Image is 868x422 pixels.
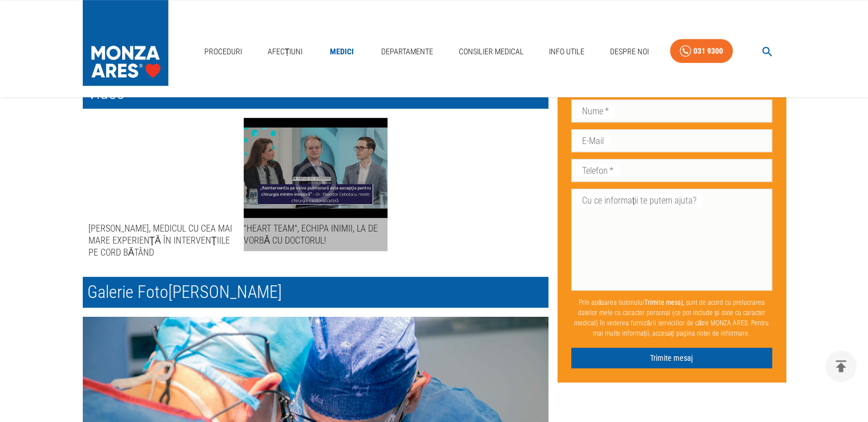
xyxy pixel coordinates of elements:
div: "HEART TEAM", ECHIPA INIMII, LA DE VORBĂ CU DOCTORUL! [244,222,387,247]
div: "HEART TEAM", ECHIPA INIMII, LA DE VORBĂ CU DOCTORUL! [244,118,387,218]
a: Consilier Medical [454,40,528,63]
a: Proceduri [200,40,247,63]
div: 031 9300 [693,44,723,58]
a: Info Utile [544,40,589,63]
a: 031 9300 [670,39,733,63]
button: "HEART TEAM", ECHIPA INIMII, LA DE VORBĂ CU DOCTORUL! [244,118,387,252]
a: Departamente [377,40,438,63]
iframe: DR. CEBOTARU, MEDICUL CU CEA MAI MARE EXPERIENŢĂ ÎN INTERVENŢIILE PE CORD BĂTÂND [88,118,232,218]
a: Medici [324,40,360,63]
a: Afecțiuni [263,40,308,63]
button: delete [825,351,857,382]
p: Prin apăsarea butonului , sunt de acord cu prelucrarea datelor mele cu caracter personal (ce pot ... [571,293,772,343]
h2: Galerie Foto [PERSON_NAME] [83,277,548,308]
a: Despre Noi [605,40,653,63]
button: Trimite mesaj [571,348,772,369]
b: Trimite mesaj [644,298,683,306]
button: [PERSON_NAME], MEDICUL CU CEA MAI MARE EXPERIENŢĂ ÎN INTERVENŢIILE PE CORD BĂTÂND [88,118,232,264]
div: [PERSON_NAME], MEDICUL CU CEA MAI MARE EXPERIENŢĂ ÎN INTERVENŢIILE PE CORD BĂTÂND [88,222,232,259]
